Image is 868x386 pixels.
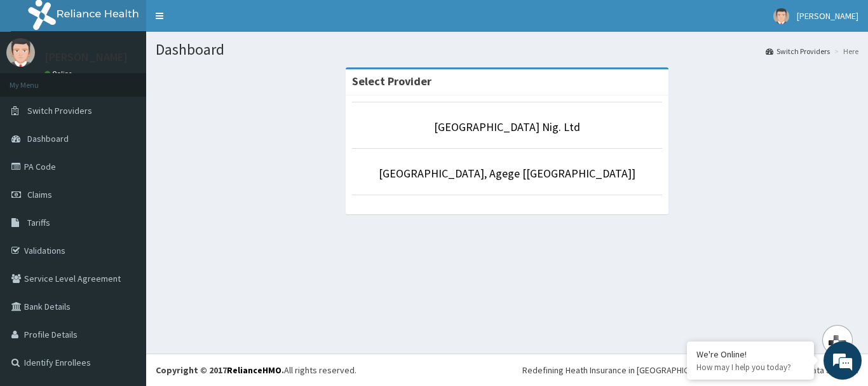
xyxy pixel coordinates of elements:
img: User Image [6,38,35,67]
li: Here [831,46,858,57]
footer: All rights reserved. [146,354,868,386]
img: svg+xml,%3Csvg%20xmlns%3D%22http%3A%2F%2Fwww.w3.org%2F2000%2Fsvg%22%20width%3D%2228%22%20height%3... [829,335,846,345]
a: [GEOGRAPHIC_DATA] Nig. Ltd [434,120,580,134]
p: How may I help you today? [696,362,804,373]
p: [PERSON_NAME] [44,52,128,63]
div: Redefining Heath Insurance in [GEOGRAPHIC_DATA] using Telemedicine and Data Science! [522,364,858,376]
span: Dashboard [27,133,69,144]
span: Switch Providers [27,105,92,116]
a: Switch Providers [766,46,830,57]
a: [GEOGRAPHIC_DATA], Agege [[GEOGRAPHIC_DATA]] [379,166,635,181]
strong: Copyright © 2017 . [156,364,284,376]
a: RelianceHMO [227,364,281,376]
span: [PERSON_NAME] [797,10,858,22]
h1: Dashboard [156,41,858,58]
span: Tariffs [27,217,50,228]
span: Claims [27,189,52,200]
a: Online [44,69,75,78]
img: User Image [773,8,789,24]
strong: Select Provider [352,74,431,88]
div: We're Online! [696,348,804,360]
